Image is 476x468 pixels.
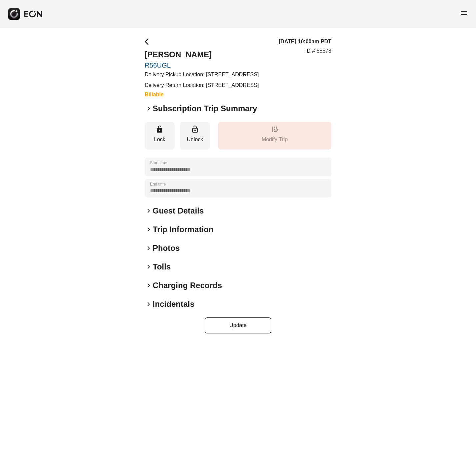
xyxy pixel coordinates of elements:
[145,105,153,113] span: keyboard_arrow_right
[153,224,214,235] h2: Trip Information
[191,125,199,133] span: lock_open
[145,81,259,89] p: Delivery Return Location: [STREET_ADDRESS]
[180,122,210,150] button: Unlock
[145,300,153,308] span: keyboard_arrow_right
[153,206,204,216] h2: Guest Details
[153,299,194,309] h2: Incidentals
[305,47,331,55] p: ID # 68578
[183,136,207,144] p: Unlock
[145,91,259,99] h3: Billable
[145,244,153,252] span: keyboard_arrow_right
[205,317,271,333] button: Update
[279,38,331,46] h3: [DATE] 10:00am PDT
[145,226,153,234] span: keyboard_arrow_right
[145,263,153,271] span: keyboard_arrow_right
[145,207,153,215] span: keyboard_arrow_right
[153,261,171,272] h2: Tolls
[145,49,259,60] h2: [PERSON_NAME]
[153,103,257,114] h2: Subscription Trip Summary
[153,243,180,253] h2: Photos
[145,38,153,46] span: arrow_back_ios
[153,280,222,291] h2: Charging Records
[156,125,164,133] span: lock
[145,61,259,69] a: R56UGL
[145,281,153,289] span: keyboard_arrow_right
[460,9,468,17] span: menu
[148,136,171,144] p: Lock
[145,71,259,79] p: Delivery Pickup Location: [STREET_ADDRESS]
[145,122,175,150] button: Lock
